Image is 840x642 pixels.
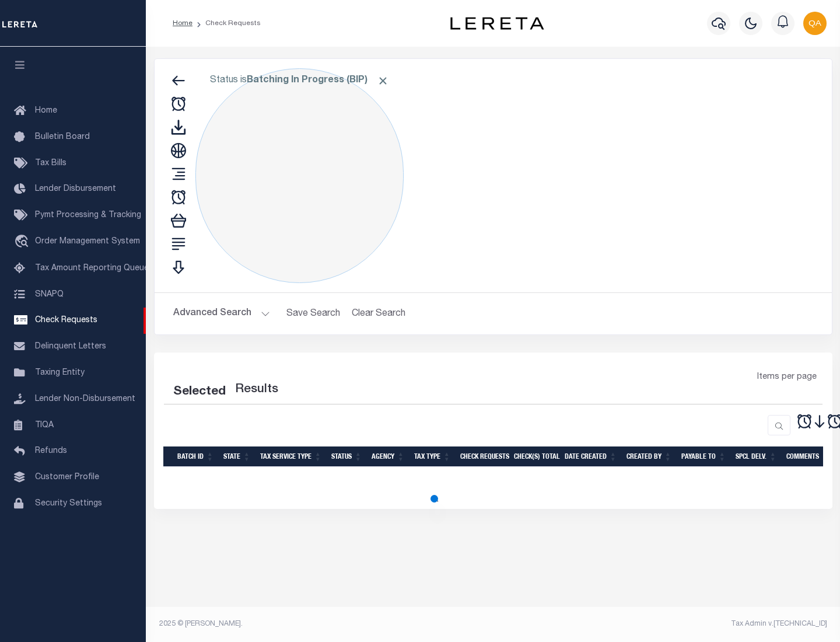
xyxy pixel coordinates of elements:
[509,446,560,467] th: Check(s) Total
[173,446,219,467] th: Batch Id
[235,381,278,399] label: Results
[35,500,102,508] span: Security Settings
[367,446,409,467] th: Agency
[450,17,544,30] img: logo-dark.svg
[35,343,106,351] span: Delinquent Letters
[35,395,135,403] span: Lender Non-Disbursement
[173,383,226,402] div: Selected
[35,159,66,168] span: Tax Bills
[456,446,509,467] th: Check Requests
[35,238,140,246] span: Order Management System
[279,302,347,325] button: Save Search
[347,302,411,325] button: Clear Search
[731,446,782,467] th: Spcl Delv.
[560,446,622,467] th: Date Created
[35,264,149,273] span: Tax Amount Reporting Queue
[409,446,456,467] th: Tax Type
[803,12,827,35] img: svg+xml;base64,PHN2ZyB4bWxucz0iaHR0cDovL3d3dy53My5vcmcvMjAwMC9zdmciIHBvaW50ZXItZXZlbnRzPSJub25lIi...
[173,20,192,27] a: Home
[327,446,367,467] th: Status
[192,18,261,29] li: Check Requests
[35,421,54,429] span: TIQA
[14,235,33,250] i: travel_explore
[782,446,834,467] th: Comments
[247,76,389,85] b: Batching In Progress (BIP)
[377,75,389,87] span: Click to Remove
[757,371,817,384] span: Items per page
[35,185,116,193] span: Lender Disbursement
[677,446,731,467] th: Payable To
[35,473,99,481] span: Customer Profile
[35,133,90,141] span: Bulletin Board
[502,619,827,629] div: Tax Admin v.[TECHNICAL_ID]
[219,446,256,467] th: State
[35,107,57,115] span: Home
[150,619,494,629] div: 2025 © [PERSON_NAME].
[622,446,677,467] th: Created By
[195,68,404,283] div: Click to Edit
[35,290,64,298] span: SNAPQ
[35,447,67,455] span: Refunds
[35,369,85,377] span: Taxing Entity
[256,446,327,467] th: Tax Service Type
[35,316,97,325] span: Check Requests
[35,211,141,219] span: Pymt Processing & Tracking
[173,302,270,325] button: Advanced Search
